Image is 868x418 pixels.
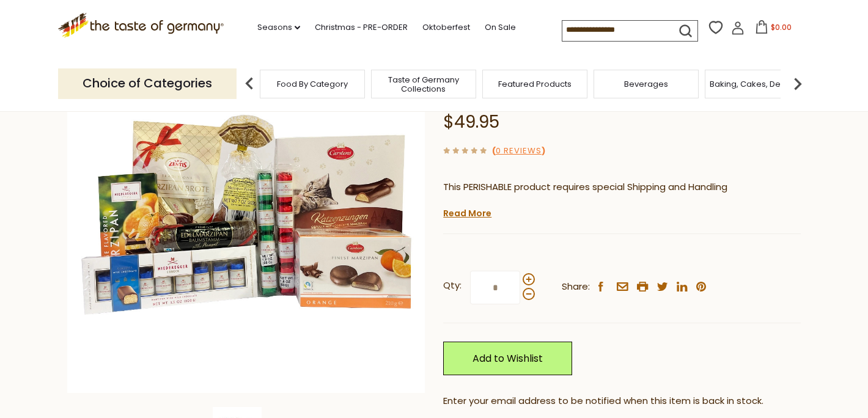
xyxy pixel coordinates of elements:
a: Food By Category [277,79,348,89]
img: next arrow [785,71,810,96]
img: Mom Loves Marzipan [67,35,425,393]
p: This PERISHABLE product requires special Shipping and Handling [443,180,801,195]
a: Featured Products [498,79,572,89]
input: Qty: [470,271,520,304]
img: previous arrow [237,71,262,96]
a: Seasons [257,21,300,34]
span: $0.00 [771,22,792,32]
a: Baking, Cakes, Desserts [710,79,804,89]
button: $0.00 [747,20,799,38]
a: Christmas - PRE-ORDER [315,21,408,34]
a: Beverages [624,79,668,89]
li: We will ship this product in heat-protective packaging and ice. [455,204,801,219]
p: Choice of Categories [58,68,237,98]
div: Enter your email address to be notified when this item is back in stock. [443,394,801,409]
a: Taste of Germany Collections [375,75,473,94]
strong: Qty: [443,278,462,293]
a: Add to Wishlist [443,342,572,375]
span: ( ) [492,145,545,156]
a: Oktoberfest [422,21,470,34]
span: $49.95 [443,110,499,134]
a: On Sale [485,21,516,34]
span: Share: [562,279,590,295]
a: 0 Reviews [496,145,542,158]
a: Read More [443,207,491,219]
